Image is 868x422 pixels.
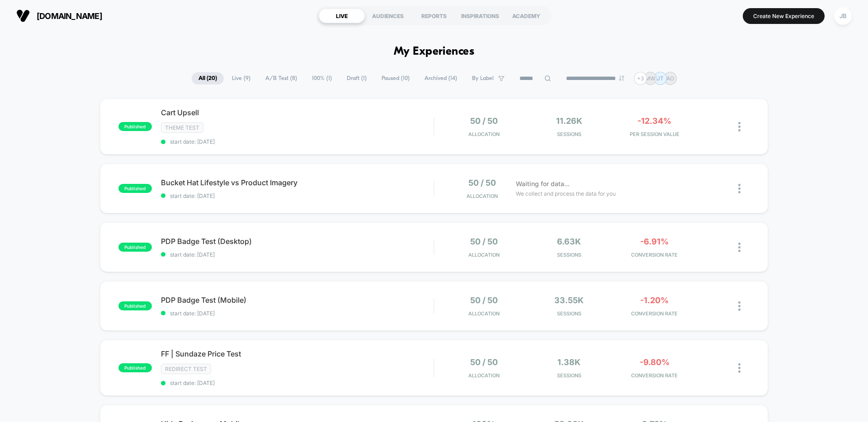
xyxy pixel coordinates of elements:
[457,9,503,23] div: INSPIRATIONS
[640,295,669,305] span: -1.20%
[411,9,457,23] div: REPORTS
[637,116,671,126] span: -12.34%
[738,184,741,193] img: close
[319,9,365,23] div: LIVE
[554,295,584,305] span: 33.55k
[192,72,224,84] span: All ( 20 )
[614,252,695,258] span: CONVERSION RATE
[161,349,434,358] span: FF | Sundaze Price Test
[365,9,411,23] div: AUDIENCES
[118,243,152,252] span: published
[394,45,475,58] h1: My Experiences
[831,7,854,25] button: JB
[614,310,695,317] span: CONVERSION RATE
[640,237,669,246] span: -6.91%
[738,122,741,131] img: close
[161,108,434,117] span: Cart Upsell
[529,310,610,317] span: Sessions
[614,372,695,379] span: CONVERSION RATE
[468,372,500,379] span: Allocation
[468,131,500,137] span: Allocation
[834,7,852,25] div: JB
[161,122,203,133] span: Theme Test
[418,72,464,84] span: Archived ( 14 )
[503,9,549,23] div: ACADEMY
[470,237,498,246] span: 50 / 50
[375,72,416,84] span: Paused ( 10 )
[259,72,304,84] span: A/B Test ( 8 )
[118,301,152,310] span: published
[161,380,434,386] span: start date: [DATE]
[556,116,582,126] span: 11.26k
[37,11,102,21] span: [DOMAIN_NAME]
[161,138,434,145] span: start date: [DATE]
[14,9,105,23] button: [DOMAIN_NAME]
[16,9,30,23] img: Visually logo
[161,310,434,317] span: start date: [DATE]
[305,72,339,84] span: 100% ( 1 )
[470,116,498,126] span: 50 / 50
[529,131,610,137] span: Sessions
[470,295,498,305] span: 50 / 50
[118,122,152,131] span: published
[738,301,741,311] img: close
[516,179,570,189] span: Waiting for data...
[468,252,500,258] span: Allocation
[657,75,664,82] p: JT
[738,363,741,373] img: close
[619,75,624,81] img: end
[161,192,434,199] span: start date: [DATE]
[340,72,373,84] span: Draft ( 1 )
[161,237,434,246] span: PDP Badge Test (Desktop)
[118,184,152,193] span: published
[640,357,670,367] span: -9.80%
[529,252,610,258] span: Sessions
[468,310,500,317] span: Allocation
[161,295,434,305] span: PDP Badge Test (Mobile)
[467,193,498,199] span: Allocation
[118,363,152,372] span: published
[614,131,695,137] span: PER SESSION VALUE
[557,237,581,246] span: 6.63k
[529,372,610,379] span: Sessions
[161,364,211,374] span: Redirect Test
[161,178,434,187] span: Bucket Hat Lifestyle vs Product Imagery
[470,357,498,367] span: 50 / 50
[468,178,496,188] span: 50 / 50
[516,189,616,198] span: We collect and process the data for you
[225,72,257,84] span: Live ( 9 )
[634,72,647,85] div: + 3
[743,8,825,24] button: Create New Experience
[645,75,656,82] p: MW
[472,75,494,82] span: By Label
[738,243,741,252] img: close
[161,251,434,258] span: start date: [DATE]
[666,75,674,82] p: AO
[557,357,580,367] span: 1.38k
